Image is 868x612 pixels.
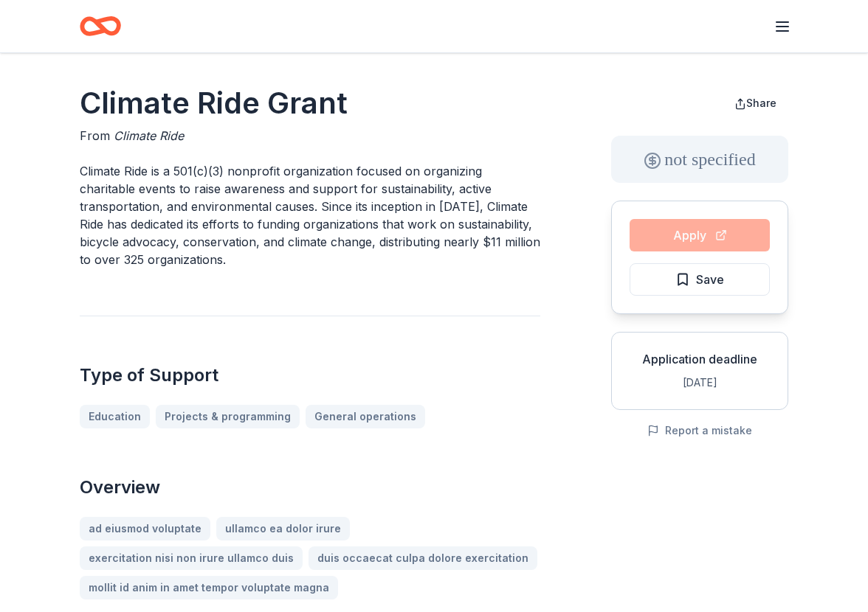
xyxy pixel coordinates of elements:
p: Climate Ride is a 501(c)(3) nonprofit organization focused on organizing charitable events to rai... [80,162,540,268]
span: Save [696,270,724,289]
button: Save [630,263,770,296]
span: Climate Ride [114,128,184,143]
h2: Overview [80,476,540,499]
div: not specified [611,136,788,183]
div: Application deadline [624,350,776,368]
div: From [80,127,540,145]
button: Share [723,88,788,118]
h1: Climate Ride Grant [80,83,540,124]
span: Share [746,97,776,109]
h2: Type of Support [80,364,540,387]
button: Report a mistake [647,422,752,439]
a: Home [80,9,121,44]
span: [DATE] [683,376,717,389]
